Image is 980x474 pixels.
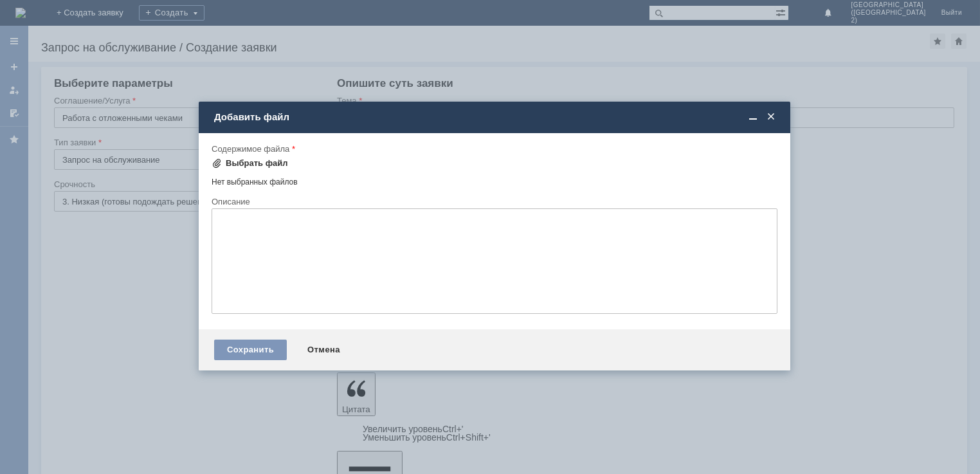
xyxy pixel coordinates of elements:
[212,172,777,187] div: Нет выбранных файлов
[5,5,188,26] div: Добрый вечер,отмена чека на сумму 3151 р.
[747,111,759,123] span: Свернуть (Ctrl + M)
[765,111,777,123] span: Закрыть
[212,197,775,206] div: Описание
[214,111,777,123] div: Добавить файл
[212,145,775,153] div: Содержимое файла
[226,158,288,169] div: Выбрать файл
